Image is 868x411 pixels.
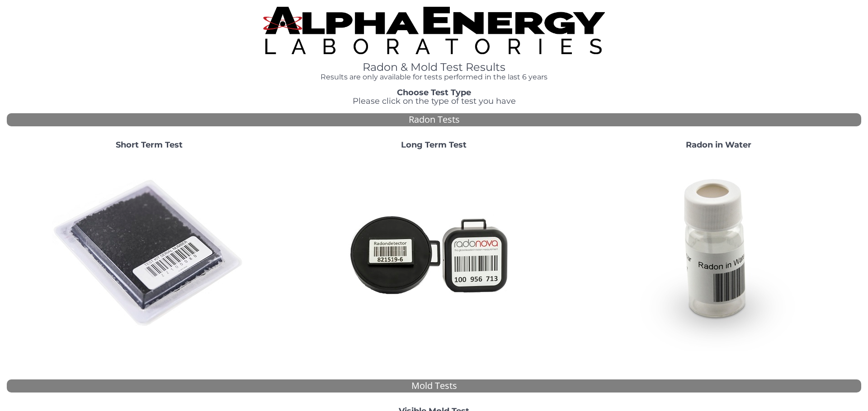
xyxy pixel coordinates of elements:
div: Mold Tests [7,379,861,393]
img: Radtrak2vsRadtrak3.jpg [337,157,531,351]
h4: Results are only available for tests performed in the last 6 years [263,73,605,81]
img: RadoninWater.jpg [622,157,816,351]
strong: Radon in Water [686,140,751,150]
div: Radon Tests [7,113,861,126]
strong: Choose Test Type [397,88,471,97]
strong: Short Term Test [116,140,183,150]
span: Please click on the type of test you have [353,96,516,106]
h1: Radon & Mold Test Results [263,61,605,73]
strong: Long Term Test [401,140,467,150]
img: ShortTerm.jpg [52,157,246,351]
img: TightCrop.jpg [263,7,605,54]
